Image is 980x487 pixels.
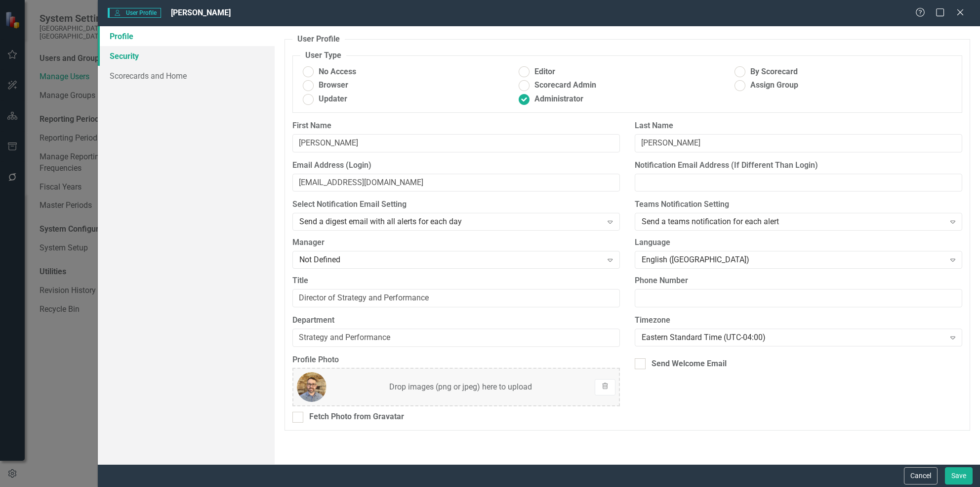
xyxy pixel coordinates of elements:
legend: User Profile [292,34,345,45]
label: Department [292,315,620,326]
div: Fetch Photo from Gravatar [309,411,404,423]
span: Editor [534,66,555,78]
button: Cancel [904,467,938,485]
span: Scorecard Admin [534,80,596,91]
label: Email Address (Login) [292,160,620,171]
a: Security [98,46,274,66]
label: Notification Email Address (If Different Than Login) [635,160,962,171]
label: Timezone [635,315,962,326]
span: User Profile [108,8,161,18]
label: Teams Notification Setting [635,199,962,210]
label: Profile Photo [292,354,620,366]
div: Send a digest email with all alerts for each day [299,216,603,228]
label: Phone Number [635,275,962,287]
span: Assign Group [750,80,798,91]
span: Browser [319,80,348,91]
label: Last Name [635,120,962,132]
img: Wq1+o3vfVcK+fLFvVbcuyS18pNnRLgQJSdXF6e15JJSyXVZ7PZhp5VUSlxdnXnvpVTTOJeaCSXj4bBa6RjTQnVGxwWjlMKRyg... [297,372,327,402]
div: English ([GEOGRAPHIC_DATA]) [642,254,945,266]
button: Save [945,467,973,485]
span: No Access [319,66,356,78]
a: Profile [98,26,274,46]
div: Send a teams notification for each alert [642,216,945,228]
span: Administrator [534,94,583,105]
div: Drop images (png or jpeg) here to upload [389,382,532,393]
label: Manager [292,237,620,248]
span: By Scorecard [750,66,798,78]
div: Not Defined [299,254,603,266]
div: Eastern Standard Time (UTC-04:00) [642,332,945,343]
label: Select Notification Email Setting [292,199,620,210]
div: Send Welcome Email [652,358,727,370]
legend: User Type [300,50,346,61]
span: Updater [319,94,347,105]
a: Scorecards and Home [98,66,274,86]
label: Title [292,275,620,287]
span: [PERSON_NAME] [171,8,231,17]
label: First Name [292,120,620,132]
label: Language [635,237,962,248]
